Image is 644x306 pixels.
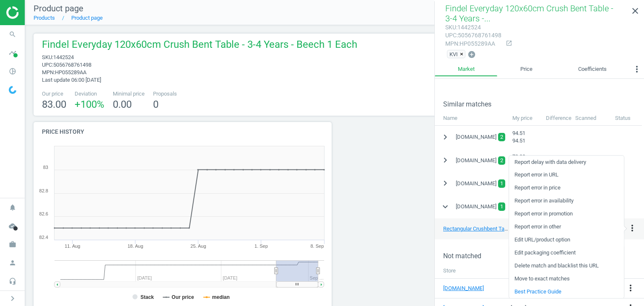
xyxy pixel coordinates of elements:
span: 5056768761498 [53,62,91,68]
span: sku : [42,54,53,60]
button: chevron_right [438,153,453,168]
i: chevron_right [440,132,450,142]
button: × [460,50,465,58]
a: Price [497,62,555,76]
a: Report error in other [509,220,624,233]
span: sku [445,24,456,31]
tspan: 18. Aug [127,244,143,249]
div: My price [508,110,542,126]
span: [DOMAIN_NAME] [456,133,496,141]
i: expand_more [440,202,450,212]
span: 1 [500,179,503,188]
h3: Similar matches [443,100,644,108]
span: [DOMAIN_NAME] [456,180,496,187]
tspan: Sep … [310,275,324,280]
span: upc : [42,62,53,68]
i: person [5,255,21,271]
a: Edit packaging coefficient [509,246,624,259]
i: more_vert [626,283,636,293]
button: expand_more [438,199,453,215]
a: Report error in price [509,182,624,194]
i: pie_chart_outlined [5,63,21,79]
div: : 1442524 [445,23,501,31]
img: wGWNvw8QSZomAAAAABJRU5ErkJggg== [9,86,16,94]
i: search [5,26,21,42]
i: cloud_done [5,218,21,234]
span: 94.51 94.51 [512,130,525,144]
div: Scanned [571,110,611,126]
div: Name [435,110,508,126]
a: [DOMAIN_NAME] [443,285,493,292]
span: HP055289AA [55,69,86,75]
span: 0.00 [113,99,132,110]
text: 82.8 [39,188,48,193]
i: work [5,236,21,252]
span: Findel Everyday 120x60cm Crush Bent Table - 3-4 Years - Beech 1 Each [42,38,357,54]
th: Store [435,263,506,279]
tspan: Our price [171,294,194,300]
a: Edit URL/product option [509,233,624,246]
span: 1442524 [53,54,74,60]
span: mpn [445,40,458,47]
i: notifications [5,200,21,215]
a: Report error in promotion [509,207,624,220]
i: add_circle [467,50,476,59]
text: 82.4 [39,235,48,240]
a: Product page [71,15,103,21]
tspan: Stack [140,294,154,300]
a: Delete match and blacklist this URL [509,259,624,272]
a: Report error in URL [509,169,624,182]
span: 79.99 89.99 [512,153,525,167]
a: Products [34,15,55,21]
div: Status [611,110,642,126]
button: more_vert [630,62,644,79]
span: upc [445,32,457,39]
span: Deviation [75,90,104,98]
i: timeline [5,45,21,61]
span: Findel Everyday 120x60cm Crush Bent Table - 3-4 Years -... [445,3,613,23]
div: : 5056768761498 [445,31,501,39]
i: chevron_right [8,293,18,303]
i: more_vert [632,64,642,74]
span: 2 [500,133,503,141]
button: chevron_right [2,293,23,304]
i: headset_mic [5,273,21,289]
span: KVI [449,50,458,58]
button: more_vert [627,223,637,234]
a: Move to exact matches [509,272,624,285]
span: Minimal price [113,90,145,98]
span: Our price [42,90,66,98]
img: ajHJNr6hYgQAAAAASUVORK5CYII= [6,6,66,19]
a: Best Practice Guide [509,285,624,298]
div: : HP055289AA [445,40,501,48]
tspan: median [212,294,230,300]
i: more_vert [627,223,637,233]
span: [DOMAIN_NAME] [456,157,496,164]
span: Product page [34,3,83,13]
span: +100 % [75,99,104,110]
button: chevron_right [438,130,453,145]
tspan: 1. Sep [254,244,268,249]
tspan: 25. Aug [190,244,206,249]
span: Proposals [153,90,177,98]
div: Difference [542,110,571,126]
button: chevron_right [438,176,453,191]
span: 2 [500,156,503,165]
i: close [630,6,640,16]
a: Report error in availability [509,194,624,207]
tspan: 8. Sep [311,244,324,249]
i: chevron_right [440,155,450,165]
span: 0 [153,99,158,110]
text: 83 [43,165,48,170]
tspan: 11. Aug [65,244,80,249]
h3: Not matched [443,252,644,260]
text: 82.6 [39,211,48,216]
a: open_in_new [501,40,512,47]
a: Report delay with data delivery [509,156,624,169]
i: open_in_new [506,40,512,47]
button: more_vert [626,283,636,294]
span: 1 [500,202,503,211]
button: add_circle [467,50,476,60]
span: Last update 06:00 [DATE] [42,77,101,83]
i: chevron_right [440,178,450,188]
